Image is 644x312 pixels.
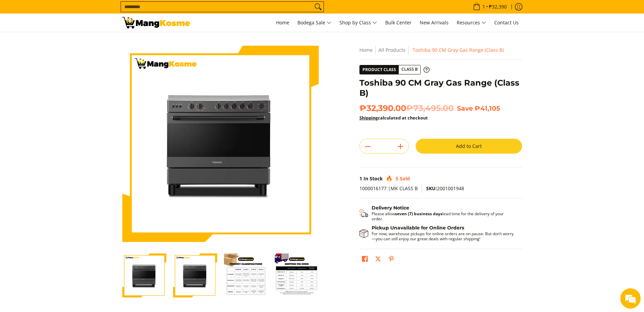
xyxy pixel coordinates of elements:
[471,3,509,10] span: •
[122,17,190,28] img: Toshiba 90 CM Gray Gas Range (Class B) | Mang Kosme
[313,2,324,12] button: Search
[385,19,412,26] span: Bulk Center
[359,47,373,53] a: Home
[359,78,522,98] h1: Toshiba 90 CM Gray Gas Range (Class B)
[481,4,486,9] span: 1
[475,104,500,112] span: ₱41,105
[359,115,378,121] a: Shipping
[224,253,268,297] img: Toshiba 90 CM Gray Gas Range (Class B)-3
[360,141,376,152] button: Subtract
[360,254,370,266] a: Share on Facebook
[453,14,490,32] a: Resources
[359,175,362,182] span: 1
[122,254,166,297] img: toshiba-90-cm-5-burner-gas-range-gray-full-view-mang-kosme
[392,141,409,152] button: Add
[491,14,522,32] a: Contact Us
[122,46,319,241] img: toshiba-90-cm-5-burner-gas-range-gray-full-view-mang-kosme
[294,14,335,32] a: Bodega Sale
[359,65,430,74] a: Product Class Class B
[359,103,454,113] span: ₱32,390.00
[426,185,464,192] span: 2001001948
[378,47,406,53] a: All Products
[416,139,522,154] button: Add to Cart
[372,225,464,231] strong: Pickup Unavailable for Online Orders
[359,205,515,221] button: Shipping & Delivery
[488,4,508,9] span: ₱32,390
[173,253,217,297] img: Toshiba 90 CM Gray Gas Range (Class B)-2
[197,14,522,32] nav: Main Menu
[413,47,504,53] span: Toshiba 90 CM Gray Gas Range (Class B)
[406,103,454,113] del: ₱73,495.00
[387,254,396,266] a: Pin on Pinterest
[275,253,319,297] img: Toshiba 90 CM Gray Gas Range (Class B)-4
[400,175,410,182] span: Sold
[336,14,380,32] a: Shop by Class
[360,65,399,74] span: Product Class
[373,254,383,266] a: Post on X
[395,211,442,217] strong: seven (7) business days
[399,65,420,74] span: Class B
[420,19,449,26] span: New Arrivals
[416,14,452,32] a: New Arrivals
[494,19,519,26] span: Contact Us
[359,115,428,121] strong: calculated at checkout
[273,14,293,32] a: Home
[372,211,515,221] p: Please allow lead time for the delivery of your order.
[363,175,383,182] span: In Stock
[382,14,415,32] a: Bulk Center
[372,205,409,211] strong: Delivery Notice
[359,46,522,54] nav: Breadcrumbs
[372,231,515,241] p: For now, warehouse pickups for online orders are on pause. But don’t worry—you can still enjoy ou...
[359,185,418,192] span: 1000016177 |MK CLASS B
[339,19,377,27] span: Shop by Class
[457,104,473,112] span: Save
[426,185,437,192] span: SKU:
[276,19,289,26] span: Home
[396,175,398,182] span: 5
[457,19,486,27] span: Resources
[297,19,331,27] span: Bodega Sale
